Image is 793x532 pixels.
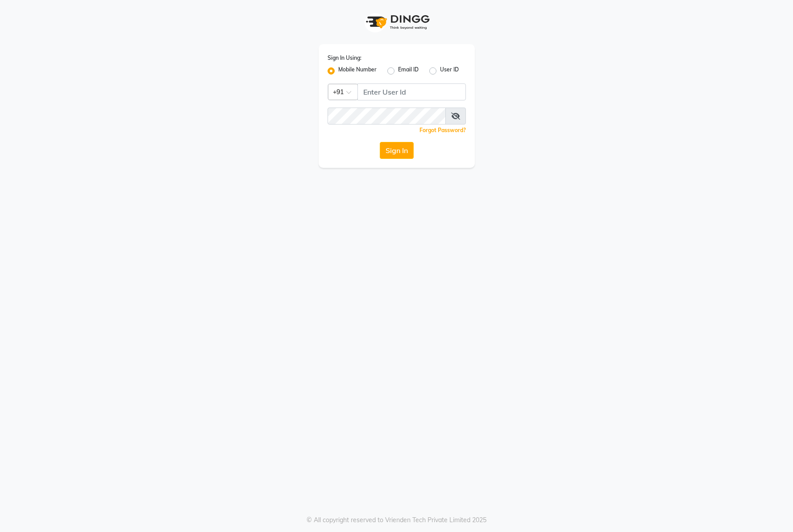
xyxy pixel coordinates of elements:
input: Username [328,108,446,125]
input: Username [357,83,466,100]
label: User ID [440,66,459,76]
a: Forgot Password? [419,127,466,133]
label: Email ID [398,66,419,76]
label: Mobile Number [338,66,377,76]
label: Sign In Using: [328,54,361,62]
img: logo1.svg [361,9,432,35]
button: Sign In [380,142,414,159]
